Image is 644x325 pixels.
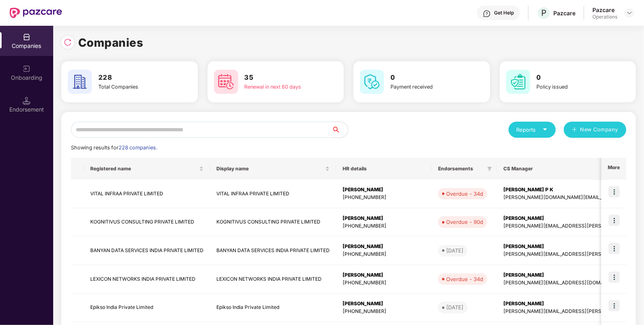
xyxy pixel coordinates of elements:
th: Registered name [84,158,210,180]
button: search [331,122,348,138]
div: Overdue - 34d [446,275,483,283]
td: KOGNITIVUS CONSULTING PRIVATE LIMITED [84,208,210,237]
div: Operations [592,14,617,20]
button: plusNew Company [564,122,626,138]
div: Overdue - 34d [446,190,483,198]
h3: 35 [245,72,314,83]
div: [PHONE_NUMBER] [343,308,425,315]
img: svg+xml;base64,PHN2ZyB3aWR0aD0iMjAiIGhlaWdodD0iMjAiIHZpZXdCb3g9IjAgMCAyMCAyMCIgZmlsbD0ibm9uZSIgeG... [23,65,31,73]
img: New Pazcare Logo [10,8,62,18]
div: [DATE] [446,246,463,255]
img: icon [609,300,620,311]
div: [PERSON_NAME] [343,243,425,250]
div: [PERSON_NAME] [343,271,425,279]
div: [PERSON_NAME] [343,300,425,308]
td: LEXICON NETWORKS INDIA PRIVATE LIMITED [210,265,336,294]
img: icon [609,215,620,226]
td: Epikso India Private Limited [210,294,336,322]
span: Showing results for [71,145,157,151]
div: [PHONE_NUMBER] [343,279,425,287]
h3: 228 [98,72,168,83]
img: svg+xml;base64,PHN2ZyBpZD0iSGVscC0zMngzMiIgeG1sbnM9Imh0dHA6Ly93d3cudzMub3JnLzIwMDAvc3ZnIiB3aWR0aD... [483,10,491,18]
span: Registered name [90,166,197,172]
td: LEXICON NETWORKS INDIA PRIVATE LIMITED [84,265,210,294]
div: [PHONE_NUMBER] [343,222,425,230]
div: Pazcare [592,6,617,14]
td: VITAL INFRAA PRIVATE LIMITED [210,180,336,208]
h3: 0 [391,72,460,83]
span: filter [487,166,492,171]
img: icon [609,271,620,283]
div: Overdue - 90d [446,218,483,226]
img: svg+xml;base64,PHN2ZyBpZD0iQ29tcGFuaWVzIiB4bWxucz0iaHR0cDovL3d3dy53My5vcmcvMjAwMC9zdmciIHdpZHRoPS... [23,33,31,41]
div: Renewal in next 60 days [245,83,314,91]
div: [PHONE_NUMBER] [343,194,425,201]
img: icon [609,243,620,254]
div: [DATE] [446,303,463,311]
div: Get Help [494,10,514,16]
td: KOGNITIVUS CONSULTING PRIVATE LIMITED [210,208,336,237]
div: Payment received [391,83,460,91]
div: Policy issued [537,83,606,91]
th: More [601,158,626,180]
div: [PERSON_NAME] [343,186,425,194]
td: BANYAN DATA SERVICES INDIA PRIVATE LIMITED [84,236,210,265]
span: P [541,8,546,18]
td: BANYAN DATA SERVICES INDIA PRIVATE LIMITED [210,236,336,265]
td: VITAL INFRAA PRIVATE LIMITED [84,180,210,208]
td: Epikso India Private Limited [84,294,210,322]
span: search [331,126,348,133]
th: Display name [210,158,336,180]
div: Reports [517,126,548,134]
span: 228 companies. [118,145,157,151]
span: New Company [580,126,619,134]
img: svg+xml;base64,PHN2ZyB4bWxucz0iaHR0cDovL3d3dy53My5vcmcvMjAwMC9zdmciIHdpZHRoPSI2MCIgaGVpZ2h0PSI2MC... [68,70,92,94]
img: svg+xml;base64,PHN2ZyB4bWxucz0iaHR0cDovL3d3dy53My5vcmcvMjAwMC9zdmciIHdpZHRoPSI2MCIgaGVpZ2h0PSI2MC... [214,70,238,94]
span: Display name [216,166,324,172]
img: icon [609,186,620,197]
div: [PERSON_NAME] [343,215,425,222]
div: Total Companies [98,83,168,91]
h3: 0 [537,72,606,83]
span: Endorsements [438,166,484,172]
div: [PHONE_NUMBER] [343,250,425,258]
img: svg+xml;base64,PHN2ZyBpZD0iUmVsb2FkLTMyeDMyIiB4bWxucz0iaHR0cDovL3d3dy53My5vcmcvMjAwMC9zdmciIHdpZH... [64,38,72,46]
h1: Companies [78,34,143,52]
img: svg+xml;base64,PHN2ZyBpZD0iRHJvcGRvd24tMzJ4MzIiIHhtbG5zPSJodHRwOi8vd3d3LnczLm9yZy8yMDAwL3N2ZyIgd2... [626,10,633,16]
img: svg+xml;base64,PHN2ZyB3aWR0aD0iMTQuNSIgaGVpZ2h0PSIxNC41IiB2aWV3Qm94PSIwIDAgMTYgMTYiIGZpbGw9Im5vbm... [23,97,31,105]
img: svg+xml;base64,PHN2ZyB4bWxucz0iaHR0cDovL3d3dy53My5vcmcvMjAwMC9zdmciIHdpZHRoPSI2MCIgaGVpZ2h0PSI2MC... [360,70,384,94]
span: caret-down [542,127,548,132]
img: svg+xml;base64,PHN2ZyB4bWxucz0iaHR0cDovL3d3dy53My5vcmcvMjAwMC9zdmciIHdpZHRoPSI2MCIgaGVpZ2h0PSI2MC... [506,70,530,94]
span: filter [486,164,494,174]
div: Pazcare [553,9,575,17]
span: plus [572,127,577,133]
th: HR details [336,158,432,180]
